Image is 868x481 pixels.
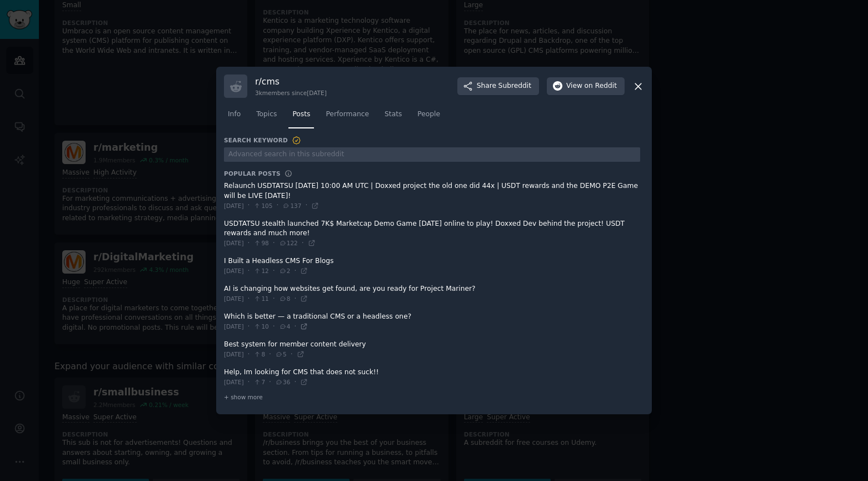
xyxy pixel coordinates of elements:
[279,239,298,247] span: 122
[275,350,287,358] span: 5
[288,106,314,128] a: Posts
[224,295,244,303] span: [DATE]
[279,267,291,275] span: 2
[224,239,244,247] span: [DATE]
[224,106,245,128] a: Info
[498,81,531,91] span: Subreddit
[248,378,250,388] span: ·
[477,81,531,91] span: Share
[326,110,369,120] span: Performance
[585,81,617,91] span: on Reddit
[547,77,625,95] button: Viewon Reddit
[248,350,250,360] span: ·
[248,201,250,211] span: ·
[224,350,244,358] span: [DATE]
[294,378,296,388] span: ·
[275,378,290,386] span: 36
[253,378,265,386] span: 7
[279,323,291,330] span: 4
[248,294,250,304] span: ·
[253,350,265,358] span: 8
[253,295,268,303] span: 11
[224,147,640,162] input: Advanced search in this subreddit
[224,202,244,210] span: [DATE]
[255,76,327,87] h3: r/ cms
[302,239,304,249] span: ·
[256,110,277,120] span: Topics
[273,266,275,276] span: ·
[273,322,275,332] span: ·
[224,136,302,146] h3: Search Keyword
[381,106,406,128] a: Stats
[273,294,275,304] span: ·
[252,106,281,128] a: Topics
[457,77,539,95] button: ShareSubreddit
[385,110,402,120] span: Stats
[224,393,263,401] span: + show more
[282,202,301,210] span: 137
[224,378,244,386] span: [DATE]
[224,323,244,330] span: [DATE]
[413,106,444,128] a: People
[224,267,244,275] span: [DATE]
[291,350,293,360] span: ·
[253,323,268,330] span: 10
[566,81,617,91] span: View
[228,110,241,120] span: Info
[253,267,268,275] span: 12
[294,294,296,304] span: ·
[273,239,275,249] span: ·
[269,350,271,360] span: ·
[322,106,373,128] a: Performance
[294,266,296,276] span: ·
[253,239,268,247] span: 98
[224,170,281,177] h3: Popular Posts
[305,201,307,211] span: ·
[253,202,272,210] span: 105
[248,266,250,276] span: ·
[255,89,327,97] div: 3k members since [DATE]
[269,378,271,388] span: ·
[292,110,310,120] span: Posts
[279,295,291,303] span: 8
[276,201,278,211] span: ·
[417,110,440,120] span: People
[248,322,250,332] span: ·
[294,322,296,332] span: ·
[248,239,250,249] span: ·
